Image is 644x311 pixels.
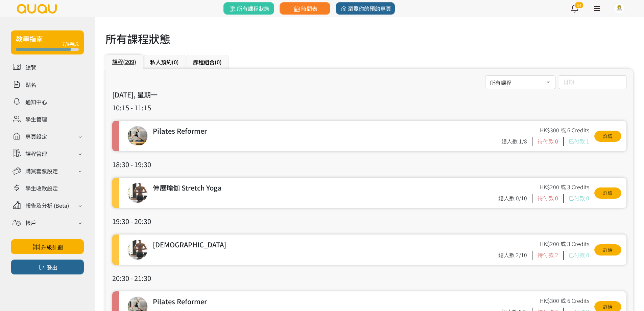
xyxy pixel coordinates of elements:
[25,167,58,175] div: 購買套票設定
[112,273,626,283] h3: 20:30 - 21:30
[153,126,500,137] div: Pilates Reformer
[540,240,589,251] div: HK$200 或 3 Credits
[559,75,626,89] input: 日期
[569,194,589,203] div: 已付款 0
[112,103,626,113] h3: 10:15 - 11:15
[112,159,626,170] h3: 18:30 - 19:30
[105,30,633,47] h1: 所有課程狀態
[569,137,589,146] div: 已付款 1
[150,58,179,66] a: 私人預約(0)
[490,77,551,86] span: 所有課程
[25,201,69,209] div: 報告及分析 (Beta)
[569,251,589,260] div: 已付款 0
[153,240,497,251] div: [DEMOGRAPHIC_DATA]
[153,296,500,308] div: Pilates Reformer
[112,90,626,100] h3: [DATE], 星期一
[215,58,222,66] span: (0)
[112,216,626,226] h3: 19:30 - 20:30
[25,132,47,140] div: 專頁設定
[123,58,136,66] span: (209)
[498,251,532,260] div: 總人數 2/10
[153,183,497,194] div: 伸展瑜伽 Stretch Yoga
[501,137,532,146] div: 總人數 1/8
[280,2,330,15] a: 時間表
[575,2,583,8] span: 54
[11,260,84,274] button: 登出
[538,137,564,146] div: 待付款 0
[594,244,621,256] a: 詳情
[112,58,136,66] a: 課程(209)
[25,150,47,158] div: 課程管理
[498,194,532,203] div: 總人數 0/10
[594,131,621,142] a: 詳情
[172,58,179,66] span: (0)
[193,58,222,66] a: 課程組合(0)
[16,4,57,14] img: logo.svg
[25,219,36,227] div: 帳戶
[594,187,621,199] a: 詳情
[223,2,274,15] a: 所有課程狀態
[339,4,391,13] span: 瀏覽你的預約專頁
[540,296,589,308] div: HK$300 或 6 Credits
[11,239,84,254] a: 升級計劃
[292,4,317,13] span: 時間表
[538,251,564,260] div: 待付款 2
[336,2,395,15] a: 瀏覽你的預約專頁
[540,126,589,137] div: HK$300 或 6 Credits
[538,194,564,203] div: 待付款 0
[540,183,589,194] div: HK$200 或 3 Credits
[228,4,269,13] span: 所有課程狀態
